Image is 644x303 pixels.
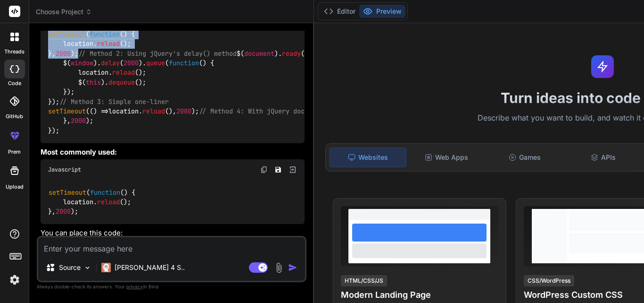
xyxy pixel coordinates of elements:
[71,117,86,125] span: 2000
[524,275,574,286] div: CSS/WordPress
[330,147,407,167] div: Websites
[288,263,297,272] img: icon
[48,19,640,135] code: ( ( ) { location. (); }, ); $( ). ( ( ) { $( ). ( ). ( ( ) { location. (); $( ). (); }); }); ( lo...
[37,282,306,291] p: Always double-check its answers. Your in Bind
[101,59,120,67] span: delay
[36,7,92,17] span: Choose Project
[56,208,71,216] span: 2000
[90,30,120,38] span: function
[8,148,21,156] label: prem
[282,49,301,58] span: ready
[341,275,387,286] div: HTML/CSS/JS
[6,183,24,191] label: Upload
[272,163,285,176] button: Save file
[4,48,25,56] label: threads
[48,166,81,173] span: Javascript
[142,107,165,115] span: reload
[90,107,108,115] span: () =>
[8,79,21,87] label: code
[90,188,120,197] span: function
[97,40,120,48] span: reload
[408,147,485,167] div: Web Apps
[71,59,93,67] span: window
[56,49,71,58] span: 2000
[169,59,199,67] span: function
[48,188,135,217] code: ( ( ) { location. (); }, );
[289,165,297,174] img: Open in Browser
[97,198,120,206] span: reload
[83,264,91,272] img: Pick Models
[48,107,86,115] span: setTimeout
[6,113,23,121] label: GitHub
[86,78,101,87] span: this
[341,288,498,302] h4: Modern Landing Page
[108,78,135,87] span: dequeue
[101,263,111,272] img: Claude 4 Sonnet
[359,5,405,18] button: Preview
[112,69,135,77] span: reload
[146,59,165,67] span: queue
[126,284,143,289] span: privacy
[124,59,139,67] span: 2000
[41,147,117,156] strong: Most commonly used:
[49,188,86,197] span: setTimeout
[115,263,185,272] p: [PERSON_NAME] 4 S..
[244,49,274,58] span: document
[41,228,305,239] p: You can place this code:
[320,5,359,18] button: Editor
[260,166,268,173] img: copy
[487,147,563,167] div: Games
[565,147,641,167] div: APIs
[7,272,23,288] img: settings
[78,49,237,58] span: // Method 2: Using jQuery's delay() method
[59,263,81,272] p: Source
[176,107,191,115] span: 2000
[48,30,86,38] span: setTimeout
[59,97,169,106] span: // Method 3: Simple one-liner
[273,262,284,273] img: attachment
[199,107,346,115] span: // Method 4: With jQuery document ready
